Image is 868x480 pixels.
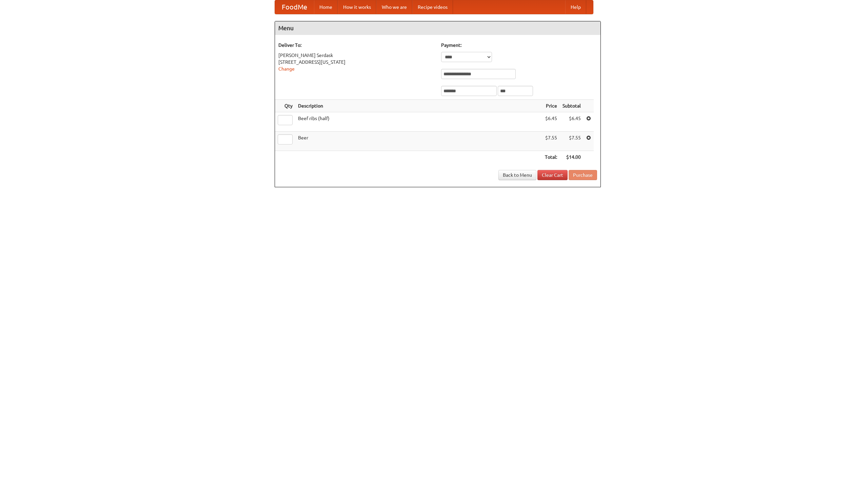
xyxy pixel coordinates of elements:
td: $7.55 [560,132,584,151]
a: Who we are [376,0,412,14]
a: Change [278,66,295,72]
td: $6.45 [542,112,560,132]
td: $6.45 [560,112,584,132]
td: Beer [295,132,542,151]
div: [PERSON_NAME] Serdask [278,52,434,59]
a: Recipe videos [412,0,453,14]
a: Help [565,0,586,14]
th: Price [542,100,560,112]
td: $7.55 [542,132,560,151]
th: $14.00 [560,151,584,164]
div: [STREET_ADDRESS][US_STATE] [278,59,434,65]
th: Description [295,100,542,112]
h4: Menu [275,21,600,35]
a: Clear Cart [537,170,568,180]
th: Total: [542,151,560,164]
h5: Deliver To: [278,42,434,49]
th: Subtotal [560,100,584,112]
a: How it works [338,0,376,14]
h5: Payment: [441,42,597,49]
th: Qty [275,100,295,112]
button: Purchase [569,170,597,180]
a: Home [314,0,338,14]
td: Beef ribs (half) [295,112,542,132]
a: FoodMe [275,0,314,14]
a: Back to Menu [498,170,536,180]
